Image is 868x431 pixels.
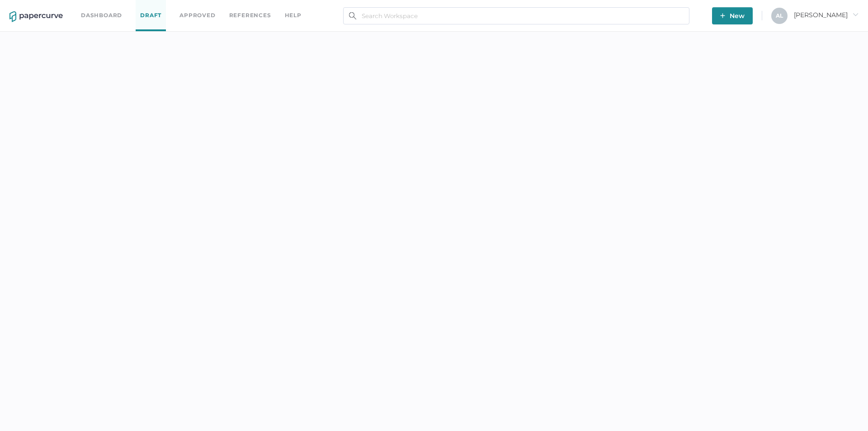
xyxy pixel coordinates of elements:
span: A L [776,12,783,19]
input: Search Workspace [343,7,689,24]
a: Approved [179,10,215,20]
div: help [285,10,302,20]
img: search.bf03fe8b.svg [349,12,356,19]
img: papercurve-logo-colour.7244d18c.svg [9,11,63,22]
img: plus-white.e19ec114.svg [720,13,725,18]
a: References [229,10,271,20]
button: New [712,7,753,24]
span: New [720,7,745,24]
a: Dashboard [81,10,122,20]
i: arrow_right [852,11,859,18]
span: [PERSON_NAME] [794,11,859,19]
